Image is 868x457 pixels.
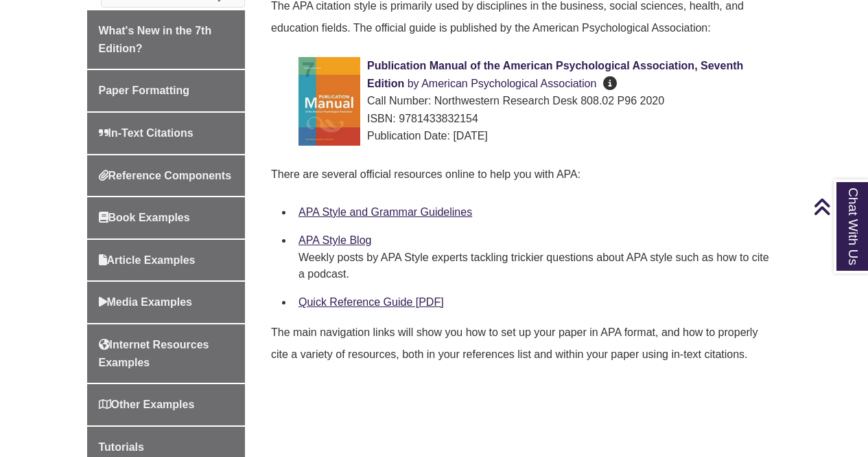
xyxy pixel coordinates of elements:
[99,339,209,368] span: Internet Resources Examples
[298,92,771,110] div: Call Number: Northwestern Research Desk 808.02 P96 2020
[298,234,371,246] a: APA Style Blog
[298,206,472,218] a: APA Style and Grammar Guidelines
[813,197,865,216] a: Back to Top
[87,70,246,111] a: Paper Formatting
[87,384,246,425] a: Other Examples
[99,296,193,308] span: Media Examples
[421,78,596,89] span: American Psychological Association
[87,324,246,383] a: Internet Resources Examples
[99,170,232,181] span: Reference Components
[298,296,444,308] a: Quick Reference Guide [PDF]
[99,441,144,453] span: Tutorials
[99,212,190,223] span: Book Examples
[298,249,771,282] div: Weekly posts by APA Style experts tackling trickier questions about APA style such as how to cite...
[87,197,246,238] a: Book Examples
[99,399,195,410] span: Other Examples
[99,85,189,96] span: Paper Formatting
[367,60,743,89] span: Publication Manual of the American Psychological Association, Seventh Edition
[99,254,196,266] span: Article Examples
[298,127,771,145] div: Publication Date: [DATE]
[408,78,419,89] span: by
[271,316,776,371] p: The main navigation links will show you how to set up your paper in APA format, and how to proper...
[87,155,246,197] a: Reference Components
[367,60,743,89] a: Publication Manual of the American Psychological Association, Seventh Edition by American Psychol...
[271,158,776,191] p: There are several official resources online to help you with APA:
[87,113,246,154] a: In-Text Citations
[99,127,193,139] span: In-Text Citations
[87,240,246,281] a: Article Examples
[87,10,246,69] a: What's New in the 7th Edition?
[99,25,212,54] span: What's New in the 7th Edition?
[87,282,246,323] a: Media Examples
[298,110,771,128] div: ISBN: 9781433832154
